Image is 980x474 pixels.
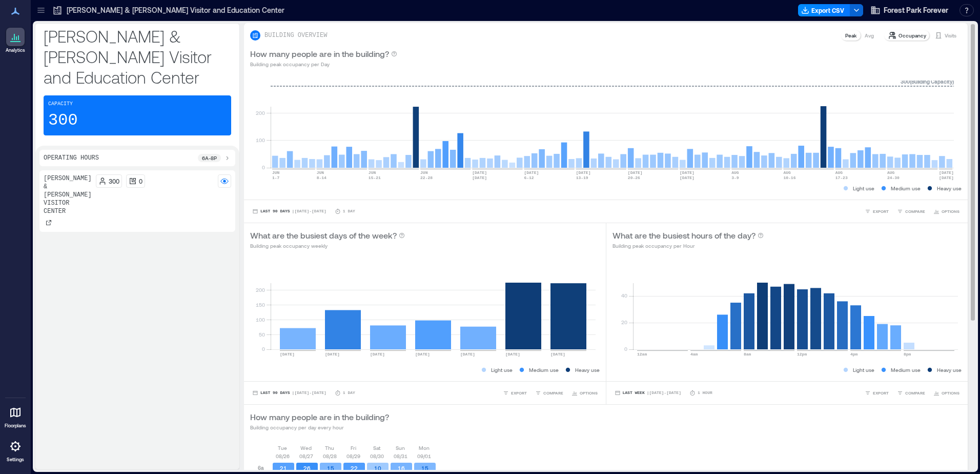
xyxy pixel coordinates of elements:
[317,175,326,180] text: 8-14
[343,208,355,214] p: 1 Day
[698,390,712,396] p: 1 Hour
[44,26,231,87] p: [PERSON_NAME] & [PERSON_NAME] Visitor and Education Center
[417,452,431,460] p: 09/01
[529,366,559,374] p: Medium use
[48,100,73,108] p: Capacity
[550,352,565,357] text: [DATE]
[937,366,962,374] p: Heavy use
[511,390,527,396] span: EXPORT
[259,331,265,338] tspan: 50
[931,388,962,398] button: OPTIONS
[262,164,265,170] tspan: 0
[945,31,956,39] p: Visits
[2,400,29,432] a: Floorplans
[139,177,142,185] p: 0
[942,208,959,214] span: OPTIONS
[256,137,265,143] tspan: 100
[317,170,324,175] text: JUN
[576,175,588,180] text: 13-19
[543,390,563,396] span: COMPARE
[576,170,591,175] text: [DATE]
[895,388,927,398] button: COMPARE
[867,2,951,18] button: Forest Park Forever
[690,352,698,357] text: 4am
[6,47,25,53] p: Analytics
[798,4,850,16] button: Export CSV
[250,229,397,242] p: What are the busiest days of the week?
[420,170,428,175] text: JUN
[262,346,265,352] tspan: 0
[250,423,389,431] p: Building occupancy per day every hour
[369,175,381,180] text: 15-21
[472,175,487,180] text: [DATE]
[905,390,925,396] span: COMPARE
[373,444,380,452] p: Sat
[797,352,807,357] text: 12pm
[905,208,925,214] span: COMPARE
[853,184,874,192] p: Light use
[865,31,874,39] p: Avg
[343,390,355,396] p: 1 Day
[325,444,334,452] p: Thu
[863,388,891,398] button: EXPORT
[419,444,430,452] p: Mon
[621,319,627,325] tspan: 20
[845,31,856,39] p: Peak
[5,423,26,429] p: Floorplans
[895,206,927,216] button: COMPARE
[256,287,265,293] tspan: 200
[250,206,329,216] button: Last 90 Days |[DATE]-[DATE]
[731,175,739,180] text: 3-9
[250,411,389,423] p: How many people are in the building?
[628,170,643,175] text: [DATE]
[612,242,764,250] p: Building peak occupancy per Hour
[887,170,895,175] text: AUG
[323,452,337,460] p: 08/28
[256,317,265,323] tspan: 100
[637,352,647,357] text: 12am
[394,452,407,460] p: 08/31
[904,352,911,357] text: 8pm
[744,352,751,357] text: 8am
[783,170,791,175] text: AUG
[580,390,598,396] span: OPTIONS
[250,242,405,250] p: Building peak occupancy weekly
[272,170,280,175] text: JUN
[624,346,627,352] tspan: 0
[272,175,280,180] text: 1-7
[303,465,311,471] text: 26
[612,229,756,242] p: What are the busiest hours of the day?
[346,452,360,460] p: 08/29
[374,465,381,471] text: 10
[44,174,92,215] p: [PERSON_NAME] & [PERSON_NAME] Visitor Center
[887,175,900,180] text: 24-30
[276,452,290,460] p: 08/26
[501,388,529,398] button: EXPORT
[491,366,513,374] p: Light use
[524,175,534,180] text: 6-12
[931,206,962,216] button: OPTIONS
[396,444,405,452] p: Sun
[472,170,487,175] text: [DATE]
[937,184,962,192] p: Heavy use
[621,292,627,299] tspan: 40
[731,170,739,175] text: AUG
[680,170,695,175] text: [DATE]
[250,388,329,398] button: Last 90 Days |[DATE]-[DATE]
[327,465,334,471] text: 15
[264,31,327,39] p: BUILDING OVERVIEW
[569,388,600,398] button: OPTIONS
[370,452,384,460] p: 08/30
[853,366,874,374] p: Light use
[369,170,376,175] text: JUN
[533,388,565,398] button: COMPARE
[415,352,430,357] text: [DATE]
[300,444,312,452] p: Wed
[3,434,28,466] a: Settings
[280,465,287,471] text: 21
[44,154,99,162] p: Operating Hours
[891,184,921,192] p: Medium use
[628,175,640,180] text: 20-26
[256,302,265,308] tspan: 150
[505,352,520,357] text: [DATE]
